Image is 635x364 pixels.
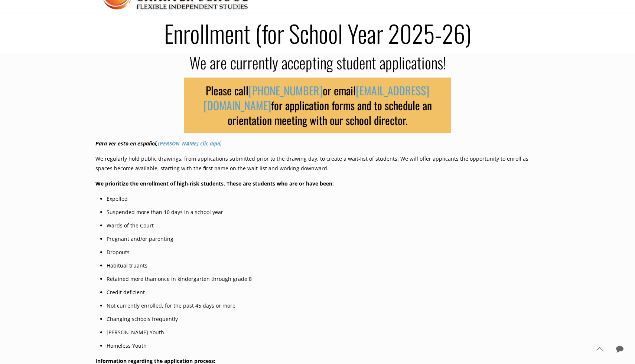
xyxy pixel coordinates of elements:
[592,341,607,357] a: Back to top icon
[95,140,222,147] em: Para ver esto en español, .
[107,207,540,217] li: Suspended more than 10 days in a school year
[107,234,540,244] li: Pregnant and/or parenting
[91,21,544,45] h1: Enrollment (for School Year 2025-26)
[107,328,540,337] li: [PERSON_NAME] Youth
[248,82,323,99] a: [PHONE_NUMBER]
[107,288,540,297] li: Credit deficient
[184,78,451,133] h3: Please call or email for application forms and to schedule an orientation meeting with our school...
[158,140,220,147] a: [PERSON_NAME] clic aquí
[107,341,540,351] li: Homeless Youth
[107,314,540,324] li: Changing schools frequently
[107,274,540,284] li: Retained more than once in kindergarten through grade 8
[107,247,540,257] li: Dropouts
[95,53,540,72] h2: We are currently accepting student applications!
[107,301,540,311] li: Not currently enrolled, for the past 45 days or more
[203,82,430,114] a: [EMAIL_ADDRESS][DOMAIN_NAME]
[107,221,540,230] li: Wards of the Court
[107,261,540,270] li: Habitual truants
[95,180,334,187] b: We prioritize the enrollment of high-risk students. These are students who are or have been:
[107,194,540,204] li: Expelled
[95,154,540,173] p: We regularly hold public drawings, from applications submitted prior to the drawing day, to creat...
